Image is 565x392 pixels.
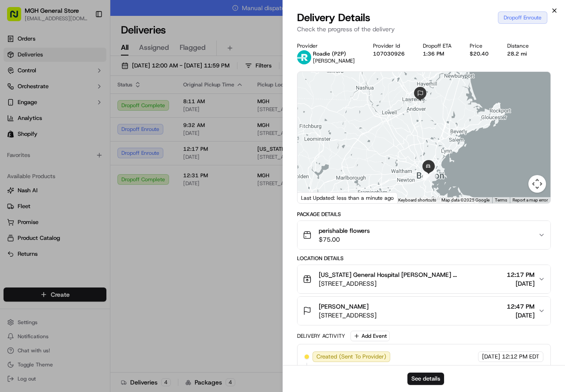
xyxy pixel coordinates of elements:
span: [DATE] [482,353,500,361]
span: 12:12 PM EDT [502,353,539,361]
span: 12:17 PM [507,270,535,279]
p: Roadie (P2P) [313,50,355,57]
span: [PERSON_NAME] [313,57,355,64]
div: Start new chat [40,84,145,93]
p: Welcome 👋 [9,35,161,49]
div: We're available if you need us! [40,93,121,100]
img: 1736555255976-a54dd68f-1ca7-489b-9aae-adbdc363a1c4 [9,84,25,100]
span: [DATE] [507,311,535,320]
span: [DATE] [78,137,96,144]
img: roadie-logo-v2.jpg [297,50,311,64]
input: Got a question? Start typing here... [23,57,159,66]
button: perishable flowers$75.00 [298,221,550,249]
button: Start new chat [150,87,161,97]
div: Location Details [297,255,551,262]
button: [PERSON_NAME][STREET_ADDRESS]12:47 PM[DATE] [298,297,550,325]
span: Delivery Details [297,11,370,25]
button: Add Event [350,331,390,341]
div: Price [470,42,493,49]
img: Google [300,192,329,203]
span: [STREET_ADDRESS] [319,311,377,320]
span: perishable flowers [319,226,370,235]
span: 12:47 PM [507,302,535,311]
div: Delivery Activity [297,332,345,340]
span: Created (Sent To Provider) [316,353,386,361]
div: Past conversations [9,115,59,122]
div: 6 [423,168,434,180]
div: 💻 [75,174,82,181]
span: [STREET_ADDRESS] [319,279,457,288]
span: API Documentation [83,173,142,182]
div: Provider Id [373,42,409,49]
p: Check the progress of the delivery [297,25,551,34]
button: [US_STATE] General Hospital [PERSON_NAME] ...[STREET_ADDRESS]12:17 PM[DATE] [298,265,550,293]
div: Last Updated: less than a minute ago [298,192,398,203]
span: Pylon [88,195,107,202]
div: $20.40 [470,50,493,57]
a: 💻API Documentation [71,170,145,186]
button: See details [407,373,444,385]
span: $75.00 [319,235,370,244]
button: Map camera controls [528,175,546,193]
span: • [73,137,76,144]
a: 📗Knowledge Base [5,170,71,186]
a: Report a map error [512,198,548,202]
div: 1:36 PM [423,50,456,57]
img: 1736555255976-a54dd68f-1ca7-489b-9aae-adbdc363a1c4 [18,137,25,144]
span: [DATE] [507,279,535,288]
a: Terms (opens in new tab) [495,198,507,202]
button: See all [137,113,161,123]
span: [US_STATE] General Hospital [PERSON_NAME] ... [319,270,457,279]
button: 107030926 [373,50,405,57]
a: Open this area in Google Maps (opens a new window) [300,192,329,203]
div: 1 [425,169,437,180]
div: Package Details [297,211,551,218]
div: Distance [507,42,533,49]
span: Map data ©2025 Google [441,198,490,202]
button: Keyboard shortcuts [398,197,436,203]
span: Knowledge Base [18,173,68,182]
span: [PERSON_NAME] [27,137,72,144]
div: 📗 [9,174,16,181]
a: Powered byPylon [62,194,107,202]
img: Kat Rubio [9,128,23,142]
div: 28.2 mi [507,50,533,57]
img: 1724597045416-56b7ee45-8013-43a0-a6f9-03cb97ddad50 [19,84,34,100]
span: [PERSON_NAME] [319,302,369,311]
div: Provider [297,42,359,49]
div: Dropoff ETA [423,42,456,49]
img: Nash [9,9,26,26]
